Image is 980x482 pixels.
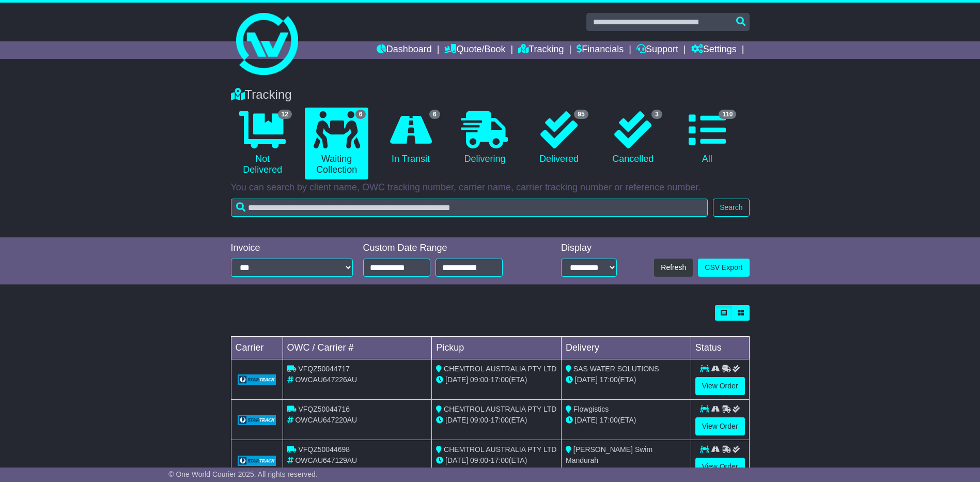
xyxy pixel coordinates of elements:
td: Carrier [231,337,283,359]
a: Tracking [518,41,564,59]
a: Dashboard [377,41,432,59]
td: Pickup [432,337,562,359]
div: (ETA) [566,466,687,477]
div: Invoice [231,243,353,254]
span: 12 [278,110,292,119]
img: GetCarrierServiceLogo [238,374,276,385]
a: 6 In Transit [379,108,442,169]
span: VFQZ50044716 [298,405,350,413]
a: CSV Export [698,259,749,277]
a: 110 All [675,108,739,169]
span: 09:00 [470,456,488,464]
span: [DATE] [575,416,598,424]
a: 12 Not Delivered [231,108,294,179]
p: You can search by client name, OWC tracking number, carrier name, carrier tracking number or refe... [231,182,750,193]
img: GetCarrierServiceLogo [238,415,276,425]
div: Display [561,243,617,254]
span: [DATE] [445,456,468,464]
a: Delivering [453,108,517,169]
span: 17:00 [491,456,509,464]
span: CHEMTROL AUSTRALIA PTY LTD [444,445,556,454]
span: VFQZ50044717 [298,365,350,373]
div: - (ETA) [436,374,557,385]
span: 09:00 [470,416,488,424]
span: Flowgistics [573,405,609,413]
span: OWCAU647129AU [295,456,357,464]
td: OWC / Carrier # [283,337,432,359]
span: [PERSON_NAME] Swim Mandurah [566,445,652,464]
div: Custom Date Range [363,243,529,254]
span: 17:00 [491,375,509,384]
span: 09:00 [470,375,488,384]
div: (ETA) [566,415,687,426]
a: View Order [695,417,745,435]
button: Refresh [654,259,693,277]
span: 17:00 [600,416,618,424]
img: GetCarrierServiceLogo [238,456,276,466]
span: SAS WATER SOLUTIONS [573,365,659,373]
span: CHEMTROL AUSTRALIA PTY LTD [444,365,556,373]
a: 95 Delivered [527,108,590,169]
span: OWCAU647226AU [295,375,357,384]
div: - (ETA) [436,415,557,426]
a: Financials [577,41,624,59]
a: Support [636,41,678,59]
a: View Order [695,377,745,395]
a: Quote/Book [444,41,505,59]
span: VFQZ50044698 [298,445,350,454]
span: [DATE] [445,416,468,424]
div: - (ETA) [436,455,557,466]
a: 3 Cancelled [601,108,665,169]
div: (ETA) [566,374,687,385]
button: Search [713,199,749,217]
span: [DATE] [445,375,468,384]
a: Settings [691,41,737,59]
span: [DATE] [575,375,598,384]
td: Status [691,337,749,359]
div: Tracking [226,87,755,102]
span: 6 [429,110,440,119]
td: Delivery [561,337,691,359]
span: 95 [574,110,588,119]
span: 17:00 [491,416,509,424]
a: View Order [695,458,745,476]
span: OWCAU647220AU [295,416,357,424]
a: 6 Waiting Collection [305,108,368,179]
span: © One World Courier 2025. All rights reserved. [168,470,318,478]
span: 17:00 [600,375,618,384]
span: 110 [719,110,736,119]
span: 3 [651,110,662,119]
span: CHEMTROL AUSTRALIA PTY LTD [444,405,556,413]
span: 6 [355,110,366,119]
